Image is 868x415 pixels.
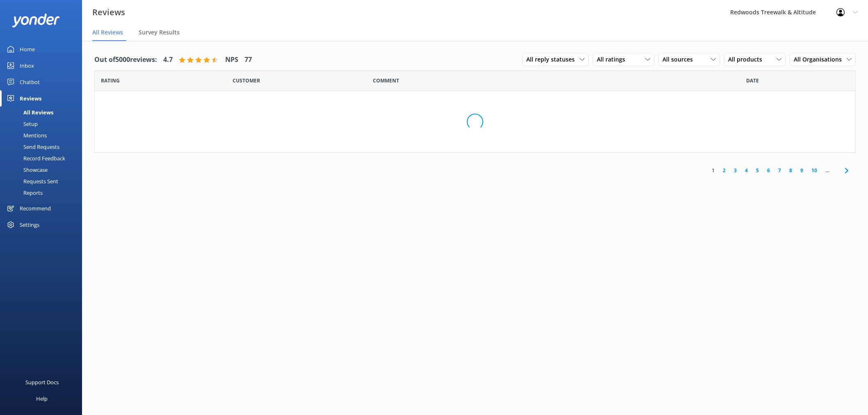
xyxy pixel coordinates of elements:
[373,77,399,84] span: Question
[741,166,752,174] a: 4
[746,77,759,84] span: Date
[94,55,157,65] h4: Out of 5000 reviews:
[233,77,260,84] span: Date
[20,57,34,74] div: Inbox
[597,55,630,64] span: All ratings
[5,164,48,176] div: Showcase
[36,390,48,407] div: Help
[774,166,785,174] a: 7
[101,77,120,84] span: Date
[20,217,39,233] div: Settings
[5,107,53,118] div: All Reviews
[821,166,833,174] span: ...
[20,41,35,57] div: Home
[807,166,821,174] a: 10
[5,153,65,164] div: Record Feedback
[5,141,82,153] a: Send Requests
[163,55,173,65] h4: 4.7
[5,130,47,141] div: Mentions
[730,166,741,174] a: 3
[5,153,82,164] a: Record Feedback
[139,28,180,36] span: Survey Results
[662,55,698,64] span: All sources
[5,176,58,187] div: Requests Sent
[20,90,41,107] div: Reviews
[5,176,82,187] a: Requests Sent
[5,187,82,198] a: Reports
[20,200,51,217] div: Recommend
[5,130,82,141] a: Mentions
[5,164,82,176] a: Showcase
[728,55,767,64] span: All products
[92,6,125,19] h3: Reviews
[752,166,763,174] a: 5
[225,55,238,65] h4: NPS
[763,166,774,174] a: 6
[244,55,252,65] h4: 77
[12,14,59,27] img: yonder-white-logo.png
[5,141,59,153] div: Send Requests
[92,28,123,36] span: All Reviews
[796,166,807,174] a: 9
[20,74,40,90] div: Chatbot
[719,166,730,174] a: 2
[5,107,82,118] a: All Reviews
[708,166,719,174] a: 1
[5,118,82,130] a: Setup
[526,55,580,64] span: All reply statuses
[785,166,796,174] a: 8
[5,187,43,198] div: Reports
[25,374,59,390] div: Support Docs
[5,118,38,130] div: Setup
[794,55,847,64] span: All Organisations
